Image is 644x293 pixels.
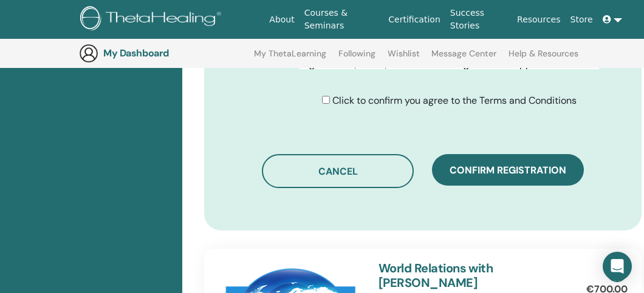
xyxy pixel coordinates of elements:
span: Click to confirm you agree to the Terms and Conditions [332,94,577,107]
button: Confirm registration [432,154,584,186]
a: My ThetaLearning [254,49,326,68]
a: Resources [512,8,566,31]
img: logo.png [80,6,225,33]
a: Certification [383,8,445,31]
div: Open Intercom Messenger [603,252,632,281]
span: Confirm registration [450,164,566,177]
a: Store [566,8,598,31]
a: Wishlist [388,49,420,68]
img: generic-user-icon.jpg [79,44,98,63]
a: Success Stories [445,2,512,37]
a: Message Center [431,49,496,68]
a: About [264,8,299,31]
a: Courses & Seminars [300,2,384,37]
a: Following [338,49,375,68]
a: World Relations with [PERSON_NAME] [379,260,493,291]
button: Cancel [262,154,414,188]
a: Help & Resources [509,49,578,68]
h3: My Dashboard [103,47,225,59]
span: Cancel [318,165,358,178]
